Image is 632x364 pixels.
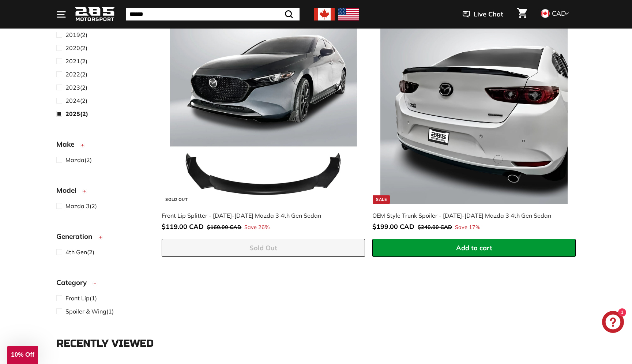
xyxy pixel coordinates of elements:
span: (2) [65,155,92,164]
span: Live Chat [474,10,503,19]
div: Front Lip Splitter - [DATE]-[DATE] Mazda 3 4th Gen Sedan [162,211,358,220]
button: Add to cart [372,239,576,257]
span: (2) [65,83,87,92]
span: $240.00 CAD [418,224,452,230]
span: 2021 [65,57,80,65]
span: Make [56,139,80,150]
span: Save 26% [244,224,270,232]
div: Sold Out [162,195,191,204]
span: 2020 [65,44,80,52]
div: 10% Off [7,346,38,364]
button: Live Chat [453,5,513,23]
span: (2) [65,30,87,39]
span: Model [56,185,82,196]
span: Front Lip [65,294,90,302]
span: (2) [65,57,87,65]
span: Save 17% [455,224,480,232]
span: Spoiler & Wing [65,308,106,315]
span: $119.00 CAD [162,222,204,231]
span: (2) [65,202,97,210]
span: (2) [65,248,94,256]
span: (1) [65,294,97,303]
span: 10% Off [11,351,34,358]
div: Sale [373,195,390,204]
div: Recently viewed [56,338,576,349]
img: Logo_285_Motorsport_areodynamics_components [75,6,115,23]
button: Model [56,183,150,201]
span: (2) [65,44,87,52]
span: Add to cart [456,244,492,252]
inbox-online-store-chat: Shopify online store chat [600,311,626,335]
span: Generation [56,231,98,242]
span: Mazda [65,156,84,164]
span: 2019 [65,31,80,38]
button: Sold Out [162,239,365,257]
span: (2) [65,109,88,118]
span: Category [56,277,92,288]
span: (1) [65,307,114,316]
span: $160.00 CAD [207,224,241,230]
a: Sold Out Front Lip Splitter - [DATE]-[DATE] Mazda 3 4th Gen Sedan Save 26% [162,8,365,239]
input: Search [126,8,300,20]
span: $199.00 CAD [372,222,414,231]
span: 2024 [65,97,80,104]
button: Generation [56,229,150,247]
span: 2022 [65,71,80,78]
span: Mazda 3 [65,202,90,210]
span: 2025 [65,110,80,117]
span: 2023 [65,84,80,91]
a: Sale OEM Style Trunk Spoiler - [DATE]-[DATE] Mazda 3 4th Gen Sedan Save 17% [372,8,576,239]
button: Make [56,137,150,155]
a: Cart [513,2,531,27]
span: Sold Out [249,244,277,252]
button: Category [56,275,150,293]
span: CAD [552,9,566,18]
div: OEM Style Trunk Spoiler - [DATE]-[DATE] Mazda 3 4th Gen Sedan [372,211,568,220]
span: (2) [65,96,87,105]
span: (2) [65,70,87,79]
span: 4th Gen [65,248,87,256]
